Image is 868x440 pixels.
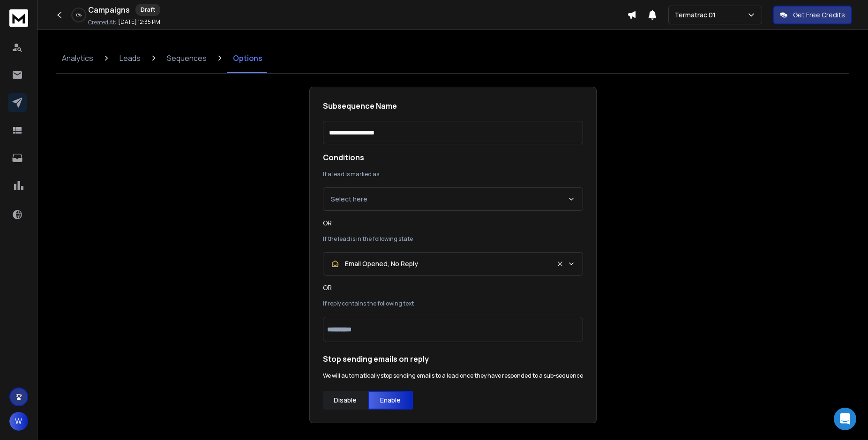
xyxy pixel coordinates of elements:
div: Draft [135,4,160,16]
button: Get Free Credits [773,6,852,24]
a: Sequences [161,43,212,73]
button: Enable [368,391,413,410]
p: Analytics [62,52,93,64]
label: If a lead is marked as [323,171,583,178]
img: logo [9,9,28,27]
div: Open Intercom Messenger [834,408,856,430]
div: Email Opened, No Reply [331,259,418,268]
label: If the lead is in the following state [323,235,583,243]
p: Sequences [167,52,207,64]
p: Termatrac 01 [674,10,719,20]
p: Stop sending emails on reply [323,353,583,365]
p: Get Free Credits [793,10,845,20]
p: 0 % [76,12,82,18]
h2: OR [323,283,583,292]
p: Options [233,52,262,64]
button: W [9,412,28,431]
label: If reply contains the following text [323,300,583,307]
a: Leads [114,43,146,73]
h1: Campaigns [88,4,130,15]
p: [DATE] 12:35 PM [118,18,160,26]
a: Options [227,43,268,73]
h2: OR [323,218,583,228]
p: Leads [120,52,141,64]
p: Subsequence Name [323,100,583,112]
button: Disable [323,391,368,410]
a: Analytics [56,43,99,73]
label: We will automatically stop sending emails to a lead once they have responded to a sub-sequence [323,372,583,380]
p: Select here [331,194,367,204]
p: Conditions [323,152,583,163]
p: Created At: [88,19,116,26]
